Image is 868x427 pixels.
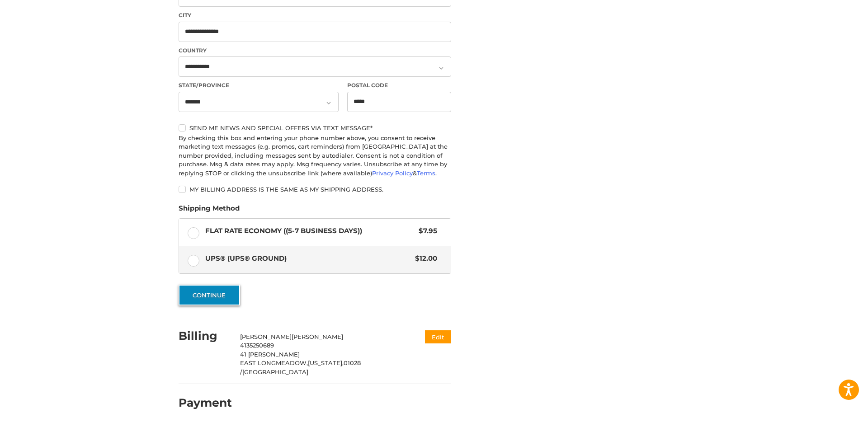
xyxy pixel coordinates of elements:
[179,329,231,343] h2: Billing
[240,342,274,349] span: 4135250689
[415,226,438,236] span: $7.95
[179,81,339,89] label: State/Province
[205,226,415,236] span: Flat Rate Economy ((5-7 Business Days))
[179,396,232,410] h2: Payment
[292,333,343,340] span: [PERSON_NAME]
[411,253,438,264] span: $12.00
[179,134,451,178] div: By checking this box and entering your phone number above, you consent to receive marketing text ...
[372,169,413,177] a: Privacy Policy
[240,359,308,366] span: EAST LONGMEADOW,
[179,47,451,55] label: Country
[240,351,300,358] span: 41 [PERSON_NAME]
[425,330,451,343] button: Edit
[240,333,292,340] span: [PERSON_NAME]
[240,359,361,375] span: 01028 /
[179,11,451,19] label: City
[242,368,308,375] span: [GEOGRAPHIC_DATA]
[179,124,451,131] label: Send me news and special offers via text message*
[179,285,240,305] button: Continue
[308,359,344,366] span: [US_STATE],
[417,169,435,177] a: Terms
[179,203,240,218] legend: Shipping Method
[205,253,411,264] span: UPS® (UPS® Ground)
[347,81,451,89] label: Postal Code
[179,186,451,193] label: My billing address is the same as my shipping address.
